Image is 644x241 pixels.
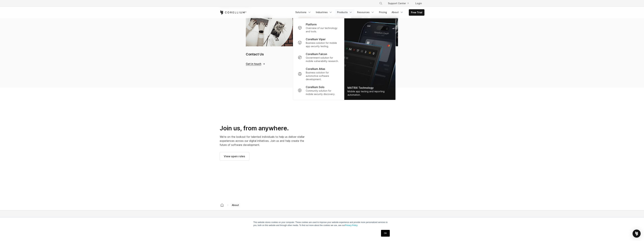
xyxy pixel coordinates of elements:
a: Login [413,0,424,6]
p: This website stores cookies on your computer. These cookies are used to improve your website expe... [253,221,391,227]
a: Free Trial [409,9,424,15]
a: View open roles [220,152,249,160]
a: Corellium Solo Community solution for mobile security discovery. [295,83,342,98]
p: Corellium Atlas [306,67,325,71]
a: Products [335,9,354,15]
a: Resources [355,9,376,15]
a: Corellium home [219,203,225,207]
div: Open Intercom Messenger [633,230,641,238]
h2: Contact Us [246,52,293,57]
div: MATRIX Technology [348,86,392,90]
a: Solutions [293,9,313,15]
a: Platform Overview of our technology and tools. [295,20,342,35]
p: Government solution for mobile vulnerability research. [306,56,339,63]
p: Corellium Viper [306,37,326,41]
div: Mobile app testing and reporting automation. [348,90,392,97]
div: Navigation Menu [375,0,424,6]
button: Search [378,0,384,6]
a: Pricing [377,9,389,15]
a: Corellium Falcon Government solution for mobile vulnerability research. [295,50,342,65]
a: Industries [314,9,334,15]
a: Support Center [385,0,411,6]
div: Navigation Menu [293,9,424,16]
p: Corellium Solo [306,85,324,89]
p: Business solution for mobile app security testing. [306,41,339,48]
span: Get in touch [246,62,261,66]
a: About [390,9,405,15]
a: Contact Us Contact Us Get in touch [246,17,293,66]
p: Overview of our technology and tools. [306,26,339,33]
a: Privacy Policy. [345,224,358,227]
a: Corellium Atlas Business solution for automotive software development. [295,65,342,83]
span: About [230,203,240,207]
a: MATRIX Technology Mobile app testing and reporting automation. [344,18,395,100]
p: Corellium Falcon [306,52,327,56]
a: Corellium Home [220,10,246,14]
h2: Join us, from anywhere. [220,124,306,132]
img: Matrix_WebNav_1x [344,18,395,100]
a: OK [381,230,390,237]
img: Contact Us [246,17,293,46]
p: We’re on the lookout for talented individuals to help us deliver stellar experiences across our d... [220,135,306,147]
p: Community solution for mobile security discovery. [306,89,339,96]
a: Corellium Viper Business solution for mobile app security testing. [295,35,342,50]
p: Business solution for automotive software development. [306,71,339,81]
p: Platform [306,22,317,26]
span: View open roles [224,154,245,158]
